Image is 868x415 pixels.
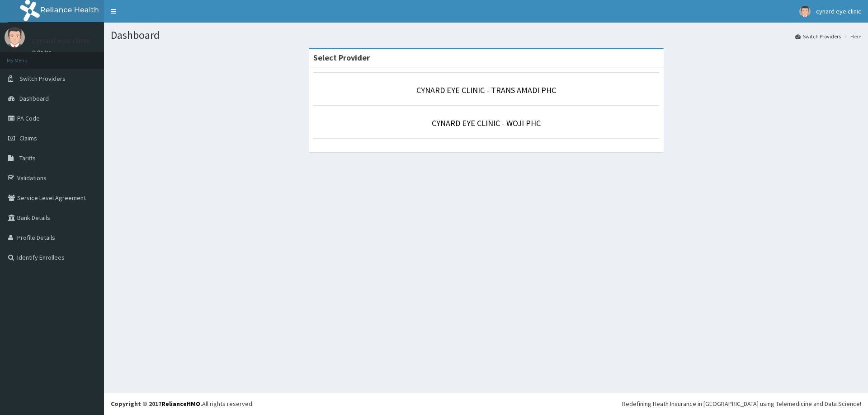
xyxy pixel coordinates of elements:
[161,400,200,408] a: RelianceHMO
[19,134,37,142] span: Claims
[111,29,861,41] h1: Dashboard
[842,33,861,40] li: Here
[416,85,556,95] a: CYNARD EYE CLINIC - TRANS AMADI PHC
[5,27,25,47] img: User Image
[313,52,370,63] strong: Select Provider
[799,6,811,17] img: User Image
[19,154,36,162] span: Tariffs
[816,7,861,15] span: cynard eye clinic
[111,400,202,408] strong: Copyright © 2017 .
[104,392,868,415] footer: All rights reserved.
[19,75,66,83] span: Switch Providers
[622,399,861,408] div: Redefining Heath Insurance in [GEOGRAPHIC_DATA] using Telemedicine and Data Science!
[795,33,841,40] a: Switch Providers
[19,94,49,103] span: Dashboard
[32,49,53,56] a: Online
[432,118,541,128] a: CYNARD EYE CLINIC - WOJI PHC
[32,37,91,45] p: cynard eye clinic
